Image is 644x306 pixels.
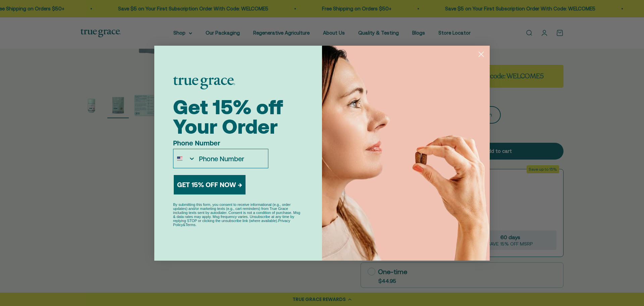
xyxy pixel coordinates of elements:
[173,219,290,227] a: Privacy Policy
[173,95,283,138] span: Get 15% off Your Order
[177,156,182,161] img: United States
[196,149,268,168] input: Phone Number
[173,139,268,149] label: Phone Number
[173,149,196,168] button: Search Countries
[185,223,196,227] a: Terms
[322,46,490,261] img: 43605a6c-e687-496b-9994-e909f8c820d7.jpeg
[174,175,246,194] button: GET 15% OFF NOW →
[173,77,235,89] img: logo placeholder
[475,48,487,60] button: Close dialog
[173,203,303,227] p: By submitting this form, you consent to receive informational (e.g., order updates) and/or market...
